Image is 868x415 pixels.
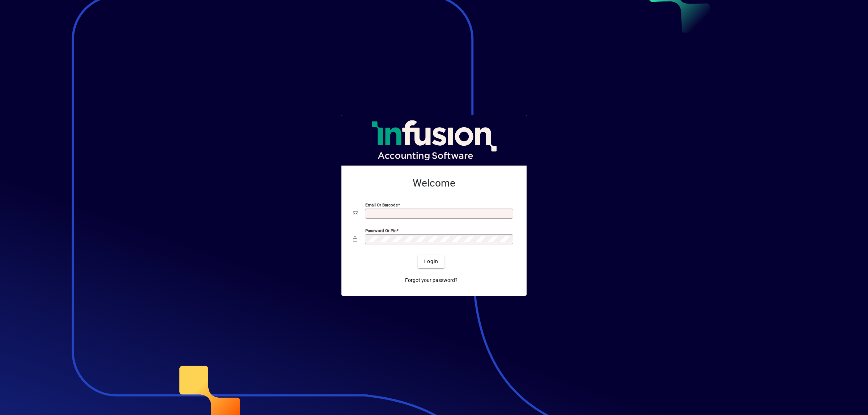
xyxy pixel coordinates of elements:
mat-label: Email or Barcode [365,202,398,207]
h2: Welcome [353,177,515,189]
button: Login [418,255,444,268]
a: Forgot your password? [402,274,460,287]
span: Login [424,258,438,265]
mat-label: Password or Pin [365,228,396,233]
span: Forgot your password? [405,277,458,284]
